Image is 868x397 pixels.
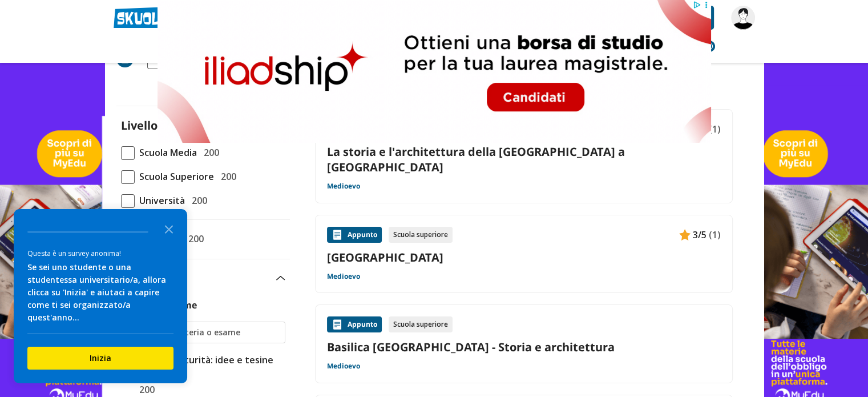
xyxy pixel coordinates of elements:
[27,347,173,370] button: Inizia
[709,122,721,137] span: (1)
[135,193,185,208] span: Università
[158,217,180,240] button: Close the survey
[693,227,706,242] span: 3/5
[14,209,187,383] div: Survey
[184,231,204,246] span: 200
[327,227,382,243] div: Appunto
[327,182,360,191] a: Medioevo
[327,272,360,281] a: Medioevo
[332,229,343,240] img: Appunti contenuto
[731,6,755,30] img: nonsolohobbyvenice
[187,193,207,208] span: 200
[709,227,721,242] span: (1)
[216,169,236,184] span: 200
[327,144,721,175] a: La storia e l'architettura della [GEOGRAPHIC_DATA] a [GEOGRAPHIC_DATA]
[679,229,691,240] img: Appunti contenuto
[389,227,453,243] div: Scuola superiore
[332,319,343,330] img: Appunti contenuto
[327,339,721,355] a: Basilica [GEOGRAPHIC_DATA] - Storia e architettura
[27,261,173,324] div: Se sei uno studente o una studentessa universitario/a, allora clicca su 'Inizia' e aiutaci a capi...
[135,382,155,397] span: 200
[389,316,453,332] div: Scuola superiore
[135,145,197,160] span: Scuola Media
[327,316,382,332] div: Appunto
[135,352,285,382] span: Tesina maturità: idee e tesine svolte
[199,145,219,160] span: 200
[135,169,214,184] span: Scuola Superiore
[327,362,360,371] a: Medioevo
[327,250,721,265] a: [GEOGRAPHIC_DATA]
[276,276,285,280] img: Apri e chiudi sezione
[141,327,280,338] input: Ricerca materia o esame
[121,118,158,133] label: Livello
[27,248,173,259] div: Questa è un survey anonima!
